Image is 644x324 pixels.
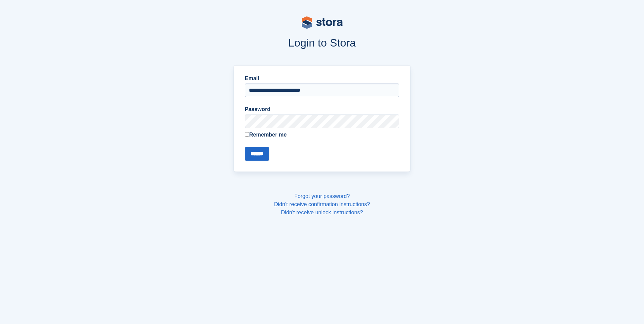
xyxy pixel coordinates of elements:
[104,37,540,49] h1: Login to Stora
[294,193,350,199] a: Forgot your password?
[281,210,363,215] a: Didn't receive unlock instructions?
[245,132,249,137] input: Remember me
[245,74,399,83] label: Email
[302,16,343,29] img: stora-logo-53a41332b3708ae10de48c4981b4e9114cc0af31d8433b30ea865607fb682f29.svg
[245,131,399,139] label: Remember me
[245,105,399,113] label: Password
[274,201,370,207] a: Didn't receive confirmation instructions?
